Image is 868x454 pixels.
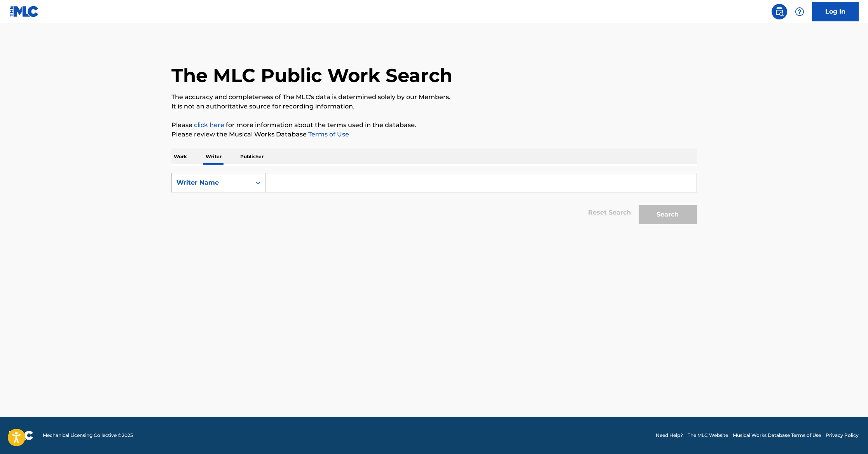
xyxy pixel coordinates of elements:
[171,102,697,111] p: It is not an authoritative source for recording information.
[203,148,224,165] p: Writer
[9,431,33,440] img: logo
[812,2,859,21] a: Log In
[307,131,349,138] a: Terms of Use
[171,120,697,130] p: Please for more information about the terms used in the database.
[829,417,868,454] iframe: Chat Widget
[43,432,133,439] span: Mechanical Licensing Collective © 2025
[656,432,683,439] a: Need Help?
[733,432,821,439] a: Musical Works Database Terms of Use
[194,121,224,129] a: click here
[688,432,728,439] a: The MLC Website
[171,130,697,139] p: Please review the Musical Works Database
[171,173,697,228] form: Search Form
[772,4,787,19] a: Public Search
[238,148,266,165] p: Publisher
[171,148,189,165] p: Work
[792,4,807,19] div: Help
[176,178,246,187] div: Writer Name
[795,7,804,16] img: help
[826,432,859,439] a: Privacy Policy
[775,7,784,16] img: search
[171,93,697,102] p: The accuracy and completeness of The MLC's data is determined solely by our Members.
[171,64,452,87] h1: The MLC Public Work Search
[9,6,39,17] img: MLC Logo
